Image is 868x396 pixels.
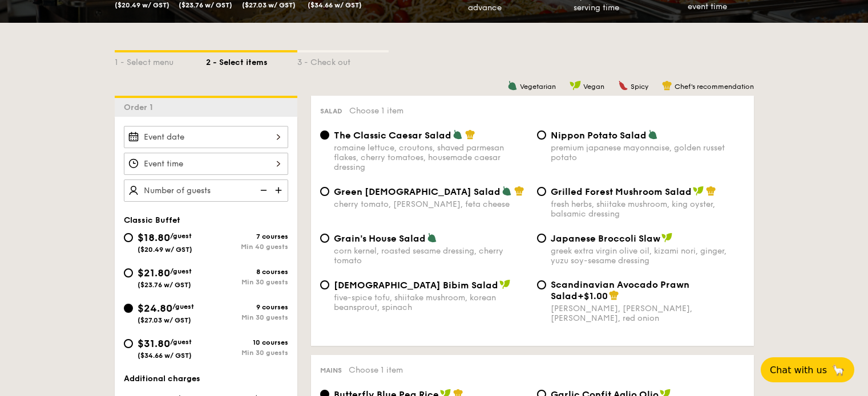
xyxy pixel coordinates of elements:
div: 9 courses [206,303,288,311]
img: icon-vegetarian.fe4039eb.svg [648,129,658,140]
div: romaine lettuce, croutons, shaved parmesan flakes, cherry tomatoes, housemade caesar dressing [334,143,528,172]
span: /guest [172,303,194,311]
input: Nippon Potato Saladpremium japanese mayonnaise, golden russet potato [537,130,546,140]
div: [PERSON_NAME], [PERSON_NAME], [PERSON_NAME], red onion [551,304,745,323]
div: five-spice tofu, shiitake mushroom, korean beansprout, spinach [334,293,528,312]
input: $31.80/guest($34.66 w/ GST)10 coursesMin 30 guests [124,339,133,348]
img: icon-vegetarian.fe4039eb.svg [427,232,437,243]
span: /guest [170,338,192,346]
span: Grilled Forest Mushroom Salad [551,186,692,197]
span: ($20.49 w/ GST) [115,1,169,9]
span: ($34.66 w/ GST) [138,352,192,360]
span: Choose 1 item [349,106,403,116]
input: [DEMOGRAPHIC_DATA] Bibim Saladfive-spice tofu, shiitake mushroom, korean beansprout, spinach [320,280,329,289]
input: Grilled Forest Mushroom Saladfresh herbs, shiitake mushroom, king oyster, balsamic dressing [537,187,546,196]
span: Classic Buffet [124,215,180,225]
div: 1 - Select menu [115,52,206,68]
span: Vegan [583,83,604,91]
span: Choose 1 item [349,365,403,375]
input: $24.80/guest($27.03 w/ GST)9 coursesMin 30 guests [124,304,133,313]
span: Scandinavian Avocado Prawn Salad [551,279,689,301]
div: corn kernel, roasted sesame dressing, cherry tomato [334,246,528,266]
div: 8 courses [206,268,288,276]
input: Grain's House Saladcorn kernel, roasted sesame dressing, cherry tomato [320,234,329,243]
div: greek extra virgin olive oil, kizami nori, ginger, yuzu soy-sesame dressing [551,246,745,266]
input: The Classic Caesar Saladromaine lettuce, croutons, shaved parmesan flakes, cherry tomatoes, house... [320,130,329,140]
img: icon-spicy.37a8142b.svg [618,80,628,91]
div: fresh herbs, shiitake mushroom, king oyster, balsamic dressing [551,199,745,219]
span: Vegetarian [520,83,556,91]
img: icon-chef-hat.a58ddaea.svg [465,129,475,140]
img: icon-vegetarian.fe4039eb.svg [502,186,512,196]
img: icon-reduce.1d2dbef1.svg [254,179,271,201]
span: +$1.00 [578,291,608,301]
div: Min 30 guests [206,278,288,286]
span: Salad [320,107,342,115]
span: The Classic Caesar Salad [334,130,451,141]
img: icon-chef-hat.a58ddaea.svg [706,186,716,196]
span: 🦙 [831,364,845,377]
div: Min 30 guests [206,313,288,321]
div: Min 30 guests [206,349,288,357]
img: icon-vegan.f8ff3823.svg [693,186,704,196]
span: $24.80 [138,302,172,315]
span: [DEMOGRAPHIC_DATA] Bibim Salad [334,280,498,291]
input: Event date [124,126,288,148]
span: ($20.49 w/ GST) [138,246,192,254]
input: Japanese Broccoli Slawgreek extra virgin olive oil, kizami nori, ginger, yuzu soy-sesame dressing [537,234,546,243]
img: icon-add.58712e84.svg [271,179,288,201]
span: /guest [170,232,192,240]
span: Grain's House Salad [334,233,426,244]
img: icon-vegan.f8ff3823.svg [661,232,673,243]
input: Number of guests [124,179,288,202]
div: premium japanese mayonnaise, golden russet potato [551,143,745,162]
span: ($27.03 w/ GST) [242,1,296,9]
span: $31.80 [138,337,170,350]
span: Nippon Potato Salad [551,130,647,141]
input: Green [DEMOGRAPHIC_DATA] Saladcherry tomato, [PERSON_NAME], feta cheese [320,187,329,196]
img: icon-vegan.f8ff3823.svg [499,279,511,289]
span: Chat with us [770,365,827,375]
img: icon-chef-hat.a58ddaea.svg [609,290,619,300]
input: Scandinavian Avocado Prawn Salad+$1.00[PERSON_NAME], [PERSON_NAME], [PERSON_NAME], red onion [537,280,546,289]
span: Japanese Broccoli Slaw [551,233,660,244]
img: icon-chef-hat.a58ddaea.svg [514,186,524,196]
span: Mains [320,366,342,374]
span: Green [DEMOGRAPHIC_DATA] Salad [334,186,500,197]
span: ($27.03 w/ GST) [138,316,191,324]
span: Spicy [631,83,648,91]
div: Additional charges [124,373,288,385]
div: 2 - Select items [206,52,297,68]
div: cherry tomato, [PERSON_NAME], feta cheese [334,199,528,209]
img: icon-vegetarian.fe4039eb.svg [453,129,463,140]
span: $18.80 [138,231,170,244]
input: Event time [124,153,288,175]
span: ($34.66 w/ GST) [308,1,362,9]
img: icon-chef-hat.a58ddaea.svg [662,80,672,91]
span: ($23.76 w/ GST) [138,281,191,289]
span: $21.80 [138,267,170,279]
input: $21.80/guest($23.76 w/ GST)8 coursesMin 30 guests [124,268,133,277]
div: Min 40 guests [206,243,288,251]
img: icon-vegan.f8ff3823.svg [570,80,581,91]
span: ($23.76 w/ GST) [179,1,232,9]
img: icon-vegetarian.fe4039eb.svg [507,80,518,91]
span: Chef's recommendation [675,83,754,91]
span: /guest [170,267,192,275]
span: Order 1 [124,103,158,112]
input: $18.80/guest($20.49 w/ GST)7 coursesMin 40 guests [124,233,133,242]
button: Chat with us🦙 [761,357,854,382]
div: 10 courses [206,338,288,346]
div: 7 courses [206,232,288,240]
div: 3 - Check out [297,52,389,68]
